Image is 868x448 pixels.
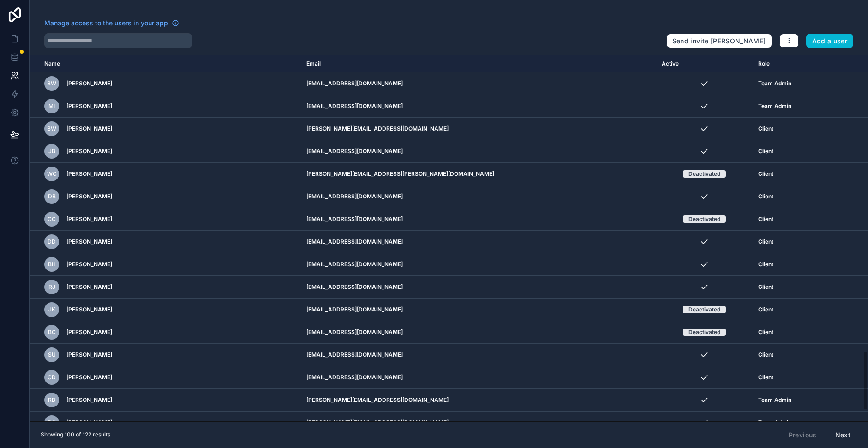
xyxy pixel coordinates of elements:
[44,18,168,28] span: Manage access to the users in your app
[301,276,656,299] td: [EMAIL_ADDRESS][DOMAIN_NAME]
[48,396,55,404] span: RB
[758,102,791,110] span: Team Admin
[688,170,720,178] div: Deactivated
[758,419,791,426] span: Team Admin
[301,163,656,185] td: [PERSON_NAME][EMAIL_ADDRESS][PERSON_NAME][DOMAIN_NAME]
[66,396,112,404] span: [PERSON_NAME]
[48,351,56,358] span: SU
[301,344,656,366] td: [EMAIL_ADDRESS][DOMAIN_NAME]
[758,193,773,200] span: Client
[30,55,868,421] div: scrollable content
[44,18,179,28] a: Manage access to the users in your app
[688,306,720,313] div: Deactivated
[48,283,55,291] span: RJ
[66,148,112,155] span: [PERSON_NAME]
[301,299,656,321] td: [EMAIL_ADDRESS][DOMAIN_NAME]
[301,118,656,140] td: [PERSON_NAME][EMAIL_ADDRESS][DOMAIN_NAME]
[48,148,55,155] span: JB
[66,80,112,87] span: [PERSON_NAME]
[66,215,112,223] span: [PERSON_NAME]
[758,351,773,358] span: Client
[66,419,112,426] span: [PERSON_NAME]
[758,306,773,313] span: Client
[688,215,720,223] div: Deactivated
[758,329,773,336] span: Client
[301,55,656,72] th: Email
[301,389,656,412] td: [PERSON_NAME][EMAIL_ADDRESS][DOMAIN_NAME]
[66,125,112,132] span: [PERSON_NAME]
[66,238,112,245] span: [PERSON_NAME]
[301,253,656,276] td: [EMAIL_ADDRESS][DOMAIN_NAME]
[48,306,55,313] span: JK
[758,374,773,381] span: Client
[66,374,112,381] span: [PERSON_NAME]
[48,238,56,245] span: DD
[301,321,656,344] td: [EMAIL_ADDRESS][DOMAIN_NAME]
[48,419,56,426] span: RO
[301,72,656,95] td: [EMAIL_ADDRESS][DOMAIN_NAME]
[48,329,56,336] span: BC
[806,34,854,48] button: Add a user
[66,170,112,178] span: [PERSON_NAME]
[758,238,773,245] span: Client
[758,283,773,291] span: Client
[48,215,56,223] span: CC
[301,95,656,118] td: [EMAIL_ADDRESS][DOMAIN_NAME]
[30,55,301,72] th: Name
[41,431,110,438] span: Showing 100 of 122 results
[301,366,656,389] td: [EMAIL_ADDRESS][DOMAIN_NAME]
[656,55,753,72] th: Active
[47,80,56,87] span: BW
[301,208,656,231] td: [EMAIL_ADDRESS][DOMAIN_NAME]
[301,140,656,163] td: [EMAIL_ADDRESS][DOMAIN_NAME]
[48,102,55,110] span: MI
[66,329,112,336] span: [PERSON_NAME]
[66,283,112,291] span: [PERSON_NAME]
[66,193,112,200] span: [PERSON_NAME]
[301,412,656,434] td: [PERSON_NAME][EMAIL_ADDRESS][DOMAIN_NAME]
[47,125,56,132] span: BW
[301,185,656,208] td: [EMAIL_ADDRESS][DOMAIN_NAME]
[47,170,57,178] span: WC
[688,329,720,336] div: Deactivated
[66,102,112,110] span: [PERSON_NAME]
[301,231,656,253] td: [EMAIL_ADDRESS][DOMAIN_NAME]
[758,125,773,132] span: Client
[666,34,772,48] button: Send invite [PERSON_NAME]
[48,374,56,381] span: CD
[66,261,112,268] span: [PERSON_NAME]
[66,351,112,358] span: [PERSON_NAME]
[829,427,857,443] button: Next
[758,148,773,155] span: Client
[758,396,791,404] span: Team Admin
[753,55,832,72] th: Role
[66,306,112,313] span: [PERSON_NAME]
[758,170,773,178] span: Client
[758,80,791,87] span: Team Admin
[48,261,56,268] span: BH
[48,193,56,200] span: DB
[758,261,773,268] span: Client
[758,215,773,223] span: Client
